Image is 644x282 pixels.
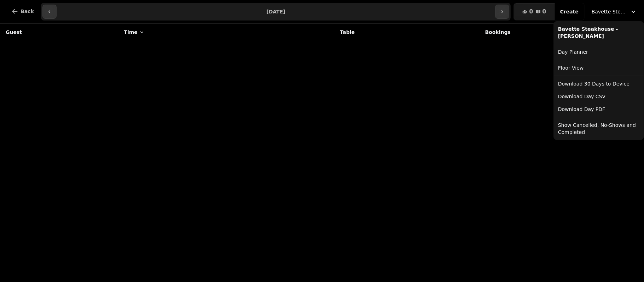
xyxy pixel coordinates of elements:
a: Day Planner [555,46,642,58]
button: Show Cancelled, No-Shows and Completed [555,119,642,139]
div: Bavette Steakhouse - [PERSON_NAME] [555,23,642,42]
button: Download Day CSV [555,90,642,103]
span: Bavette Steakhouse - [PERSON_NAME] [592,8,627,15]
div: Bavette Steakhouse - [PERSON_NAME] [553,21,644,140]
a: Floor View [555,61,642,74]
button: Download Day PDF [555,103,642,116]
button: Bavette Steakhouse - [PERSON_NAME] [587,5,641,18]
button: Download 30 Days to Device [555,77,642,90]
